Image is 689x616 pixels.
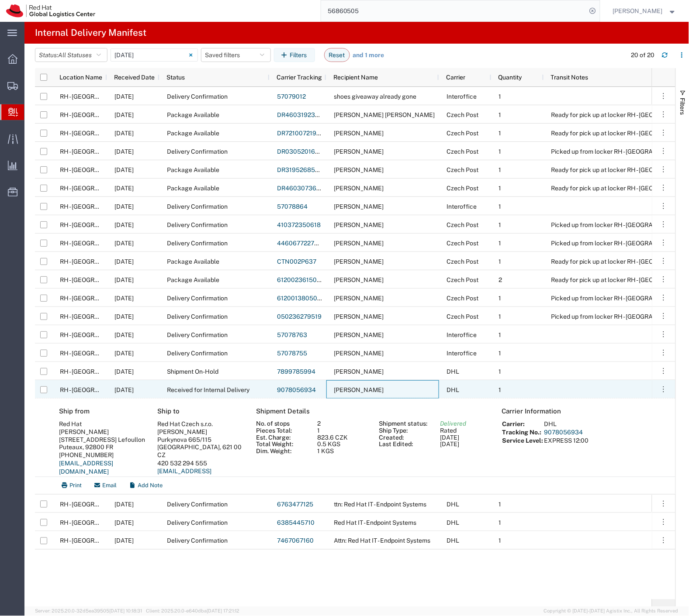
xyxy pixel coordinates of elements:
[499,519,502,526] span: 1
[167,350,228,357] span: Delivery Confirmation
[440,420,467,427] span: Delivered
[447,313,478,320] span: Czech Post
[114,313,134,320] span: 10/09/2025
[277,519,315,526] a: 6385445710
[447,386,459,393] span: DHL
[167,258,219,265] span: Package Available
[436,427,497,434] dd: Rated
[114,93,134,100] span: 10/09/2025
[447,368,459,375] span: DHL
[499,203,502,210] span: 1
[447,537,459,544] span: DHL
[60,350,205,357] span: RH - Brno - Tech Park Brno - B
[631,51,655,60] div: 20 of 20
[60,111,205,118] span: RH - Brno - Tech Park Brno - C
[114,258,134,265] span: 10/09/2025
[251,441,313,448] dt: Total Weight:
[499,111,502,118] span: 1
[114,203,134,210] span: 10/09/2025
[167,501,228,508] span: Delivery Confirmation
[544,420,589,428] td: DHL
[59,451,149,459] div: [PHONE_NUMBER]
[313,441,374,448] dd: 0.5 KGS
[167,386,249,393] span: Received for Internal Delivery
[447,148,478,155] span: Czech Post
[167,203,228,210] span: Delivery Confirmation
[277,537,314,544] a: 7467067160
[167,111,219,118] span: Package Available
[436,434,497,441] dd: [DATE]
[499,166,502,173] span: 1
[167,240,228,247] span: Delivery Confirmation
[353,51,384,60] a: and 1 more
[251,434,313,441] dt: Est. Charge:
[277,350,307,357] a: 57078755
[109,609,142,614] span: [DATE] 10:18:31
[499,258,502,265] span: 1
[251,448,313,455] dt: Dim. Weight:
[334,386,384,393] span: Sarka Vernerova
[60,93,205,100] span: RH - Brno - Tech Park Brno - C
[499,221,502,228] span: 1
[334,537,430,544] span: Attn: Red Hat IT - Endpoint Systems
[447,93,477,100] span: Interoffice
[60,386,205,393] span: RH - Brno - Tech Park Brno - C
[334,93,416,100] span: shoes giveaway already gone
[334,166,384,173] span: Peter Rajnoha
[277,74,322,81] span: Carrier Tracking
[114,331,134,338] span: 10/09/2025
[207,609,239,614] span: [DATE] 17:21:12
[59,407,149,415] h4: Ship from
[55,477,88,494] a: Print
[277,258,316,265] a: CTN002P637
[114,148,134,155] span: 10/09/2025
[277,331,307,338] a: 57078763
[446,74,465,81] span: Carrier
[334,221,384,228] span: Jaroslav Skarvada
[313,420,374,427] dd: 2
[60,258,205,265] span: RH - Brno - Tech Park Brno - B
[277,203,308,210] a: 57078864
[114,185,134,192] span: 10/09/2025
[167,185,219,192] span: Package Available
[59,428,149,436] div: [PERSON_NAME]
[277,148,327,155] a: DR0305201625C
[146,609,239,614] span: Client: 2025.20.0-e640dba
[60,313,205,320] span: RH - Brno - Tech Park Brno - B
[374,434,436,441] dt: Created:
[60,295,205,302] span: RH - Brno - Tech Park Brno - C
[60,240,205,247] span: RH - Brno - Tech Park Brno - C
[167,276,219,283] span: Package Available
[334,295,384,302] span: Martin Myska
[436,441,497,448] dd: [DATE]
[334,276,384,283] span: Ladislav Blicha
[447,519,459,526] span: DHL
[277,240,339,247] a: 44606772273-86316
[334,240,384,247] span: Petr Janek
[447,221,478,228] span: Czech Post
[499,240,502,247] span: 1
[114,295,134,302] span: 10/09/2025
[334,203,384,210] span: Jiri Kroupa
[114,368,134,375] span: 10/09/2025
[59,74,102,81] span: Location Name
[313,434,374,441] dd: 823.6 CZK
[502,420,544,428] th: Carrier:
[447,258,478,265] span: Czech Post
[502,407,641,415] h4: Carrier Information
[274,48,315,62] button: Filters
[333,74,378,81] span: Recipient Name
[447,295,478,302] span: Czech Post
[167,148,228,155] span: Delivery Confirmation
[114,74,155,81] span: Received Date
[114,537,134,544] span: 10/09/2025
[447,276,478,283] span: Czech Post
[499,386,502,393] span: 1
[60,148,205,155] span: RH - Brno - Tech Park Brno - C
[499,331,502,338] span: 1
[88,477,123,494] a: Email
[277,185,328,192] a: DR4603073693E
[166,74,185,81] span: Status
[499,93,502,100] span: 1
[277,501,313,508] a: 6763477125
